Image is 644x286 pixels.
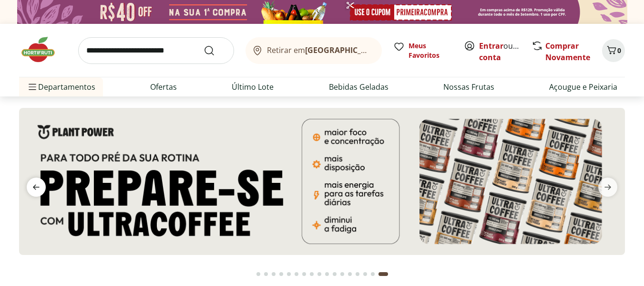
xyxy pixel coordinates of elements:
button: Go to page 7 from fs-carousel [300,263,308,286]
a: Nossas Frutas [443,81,494,93]
button: Go to page 6 from fs-carousel [293,263,300,286]
span: Meus Favoritos [409,41,452,60]
input: search [78,37,234,64]
button: Menu [27,75,38,98]
button: next [591,178,625,197]
button: Current page from fs-carousel [377,263,390,286]
button: Go to page 8 from fs-carousel [308,263,316,286]
button: Go to page 9 from fs-carousel [316,263,323,286]
button: Go to page 10 from fs-carousel [323,263,331,286]
button: Go to page 5 from fs-carousel [285,263,293,286]
button: Go to page 11 from fs-carousel [331,263,338,286]
span: 0 [617,46,621,55]
button: Go to page 13 from fs-carousel [346,263,354,286]
button: Go to page 1 from fs-carousel [255,263,262,286]
a: Criar conta [479,41,532,63]
a: Ofertas [150,81,177,93]
img: Hortifruti [19,35,67,64]
span: Departamentos [27,75,95,98]
button: Submit Search [204,45,226,56]
button: Go to page 2 from fs-carousel [262,263,270,286]
a: Bebidas Geladas [329,81,388,93]
a: Comprar Novamente [545,41,590,63]
button: Go to page 12 from fs-carousel [338,263,346,286]
button: Go to page 4 from fs-carousel [277,263,285,286]
button: Go to page 16 from fs-carousel [369,263,377,286]
button: Retirar em[GEOGRAPHIC_DATA]/[GEOGRAPHIC_DATA] [245,37,382,64]
button: Go to page 15 from fs-carousel [361,263,369,286]
a: Açougue e Peixaria [549,81,617,93]
b: [GEOGRAPHIC_DATA]/[GEOGRAPHIC_DATA] [305,45,466,55]
button: previous [19,178,53,197]
span: Retirar em [267,46,372,54]
a: Entrar [479,41,503,51]
button: Carrinho [602,39,625,62]
span: ou [479,40,521,63]
img: 3 corações [19,108,625,255]
a: Último Lote [232,81,274,93]
button: Go to page 14 from fs-carousel [354,263,361,286]
a: Meus Favoritos [393,41,452,60]
button: Go to page 3 from fs-carousel [270,263,277,286]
